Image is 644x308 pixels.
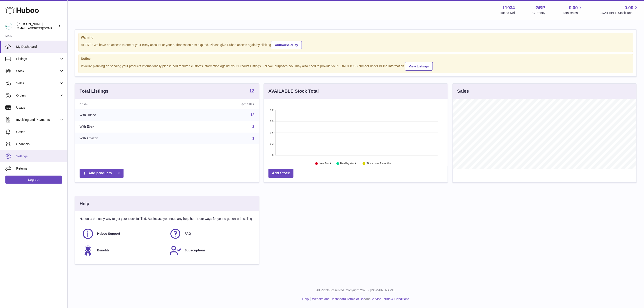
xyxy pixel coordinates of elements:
[75,121,176,133] td: With Ebay
[270,143,273,145] text: 0.3
[16,106,64,110] span: Usage
[268,169,293,178] a: Add Stock
[252,136,254,140] a: 1
[405,62,433,71] a: View Listings
[563,5,583,15] a: 0.00 Total sales
[312,297,365,301] a: Website and Dashboard Terms of Use
[97,232,120,236] span: Huboo Support
[16,154,64,159] span: Settings
[185,232,191,236] span: FAQ
[600,5,639,15] a: 0.00 AVAILABLE Stock Total
[249,89,254,93] strong: 12
[371,297,409,301] a: Service Terms & Conditions
[268,88,319,94] h3: AVAILABLE Stock Total
[71,288,640,292] p: All Rights Reserved. Copyright 2025 - [DOMAIN_NAME]
[16,69,59,73] span: Stock
[5,23,12,30] img: internalAdmin-11034@internal.huboo.com
[75,99,176,109] th: Name
[625,5,633,11] span: 0.00
[81,61,631,71] div: If you're planning on sending your products internationally please add required customs informati...
[97,248,110,253] span: Benefits
[16,81,59,85] span: Sales
[563,11,583,15] span: Total sales
[16,93,59,98] span: Orders
[16,142,64,146] span: Channels
[340,162,357,165] text: Healthy stock
[16,166,64,171] span: Returns
[252,125,254,129] a: 2
[250,113,254,117] a: 12
[169,228,252,240] a: FAQ
[249,89,254,94] a: 12
[533,11,545,15] div: Currency
[80,88,109,94] h3: Total Listings
[16,45,64,49] span: My Dashboard
[176,99,259,109] th: Quantity
[569,5,578,11] span: 0.00
[17,26,66,30] span: [EMAIL_ADDRESS][DOMAIN_NAME]
[270,131,273,134] text: 0.6
[457,88,469,94] h3: Sales
[81,35,631,40] strong: Warning
[271,41,302,49] a: Authorise eBay
[536,5,545,11] strong: GBP
[16,130,64,134] span: Cases
[16,118,59,122] span: Invoicing and Payments
[185,248,206,253] span: Subscriptions
[270,120,273,123] text: 0.9
[81,40,631,49] div: ALERT : We have no access to one of your eBay account or your authorisation has expired. Please g...
[82,228,165,240] a: Huboo Support
[366,162,391,165] text: Stock over 2 months
[75,133,176,144] td: With Amazon
[600,11,639,15] span: AVAILABLE Stock Total
[16,57,59,61] span: Listings
[500,11,515,15] div: Huboo Ref
[272,154,273,156] text: 0
[81,57,631,61] strong: Notice
[502,5,515,11] strong: 11034
[75,109,176,121] td: With Huboo
[302,297,309,301] a: Help
[82,244,165,257] a: Benefits
[5,176,62,184] a: Log out
[311,297,409,301] li: and
[270,109,273,111] text: 1.2
[17,22,57,30] div: [PERSON_NAME]
[169,244,252,257] a: Subscriptions
[80,217,254,221] p: Huboo is the easy way to get your stock fulfilled. But incase you need any help here's our ways f...
[319,162,332,165] text: Low Stock
[80,169,124,178] a: Add products
[80,201,89,207] h3: Help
